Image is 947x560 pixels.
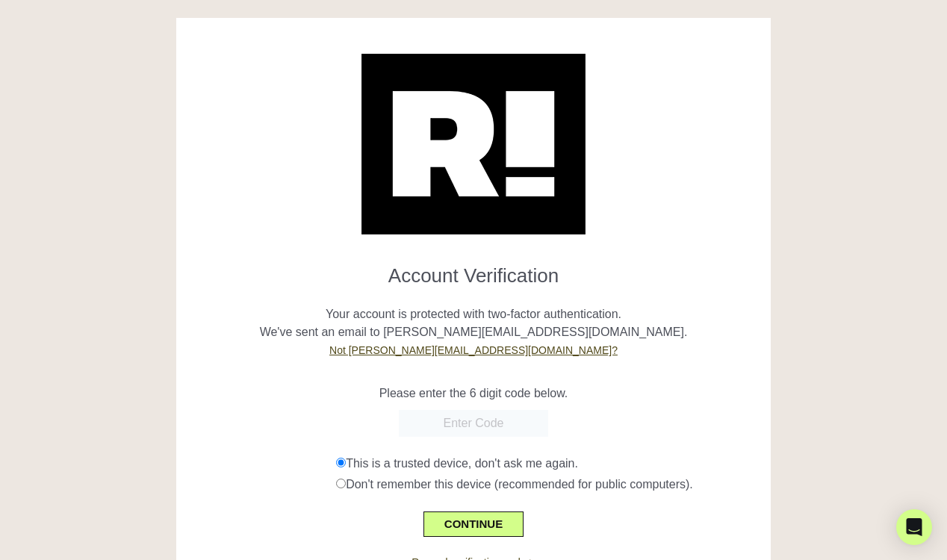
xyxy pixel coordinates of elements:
a: Not [PERSON_NAME][EMAIL_ADDRESS][DOMAIN_NAME]? [329,344,618,356]
div: Don't remember this device (recommended for public computers). [336,476,759,494]
div: Open Intercom Messenger [896,509,932,545]
input: Enter Code [399,410,548,437]
h1: Account Verification [187,252,759,287]
button: CONTINUE [423,511,524,537]
p: Your account is protected with two-factor authentication. We've sent an email to [PERSON_NAME][EM... [187,287,759,359]
p: Please enter the 6 digit code below. [187,385,759,402]
div: This is a trusted device, don't ask me again. [336,455,759,473]
img: Retention.com [361,54,586,234]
